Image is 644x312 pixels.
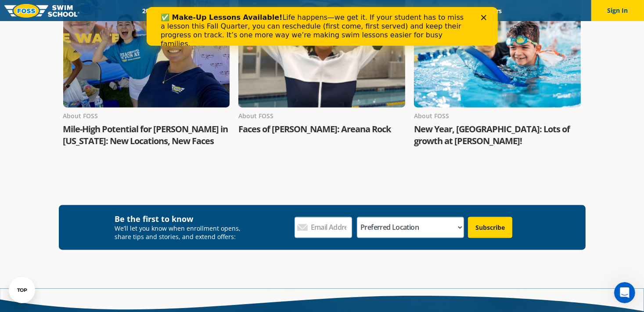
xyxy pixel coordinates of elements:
[295,217,352,238] input: Email Address
[190,7,227,15] a: Schools
[14,6,136,15] b: ✅ Make-Up Lessons Available!
[4,4,79,18] img: FOSS Swim School Logo
[238,111,405,121] div: About FOSS
[115,214,247,224] h4: Be the first to know
[63,123,228,147] a: Mile-High Potential for [PERSON_NAME] in [US_STATE]: New Locations, New Faces
[445,7,473,15] a: Blog
[614,282,635,303] iframe: Intercom live chat
[147,7,498,46] iframe: Intercom live chat banner
[414,111,581,121] div: About FOSS
[473,7,509,15] a: Careers
[353,7,446,15] a: Swim Like [PERSON_NAME]
[468,217,512,238] input: Subscribe
[414,123,570,147] a: New Year, [GEOGRAPHIC_DATA]: Lots of growth at [PERSON_NAME]!
[335,8,343,13] div: Close
[14,6,323,41] div: Life happens—we get it. If your student has to miss a lesson this Fall Quarter, you can reschedul...
[135,7,190,15] a: 2025 Calendar
[303,7,353,15] a: About FOSS
[115,224,247,241] p: We’ll let you know when enrollment opens, share tips and stories, and extend offers:
[17,287,27,293] div: TOP
[238,123,391,135] a: Faces of [PERSON_NAME]: Areana Rock
[63,111,230,121] div: About FOSS
[227,7,303,15] a: Swim Path® Program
